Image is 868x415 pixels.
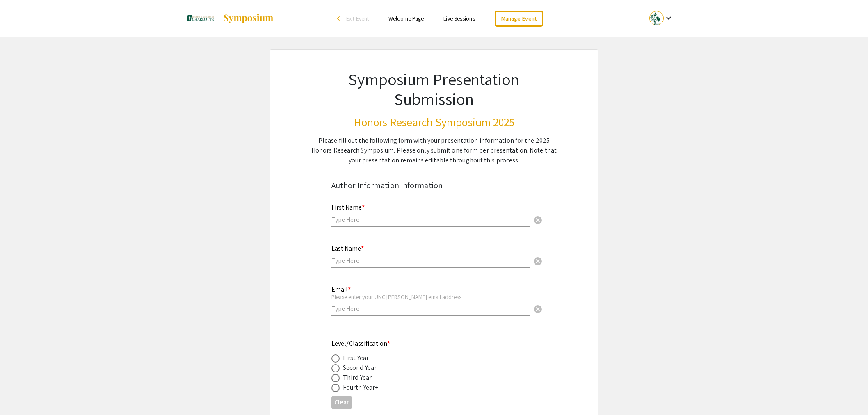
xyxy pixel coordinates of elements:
mat-label: Last Name [331,244,364,253]
div: Author Information Information [331,179,537,192]
input: Type Here [331,304,530,313]
h3: Honors Research Symposium 2025 [310,115,558,129]
div: First Year [343,353,369,363]
div: Second Year [343,363,377,373]
div: Fourth Year+ [343,383,378,392]
span: cancel [533,304,543,314]
button: Clear [331,396,352,409]
div: arrow_back_ios [337,16,342,21]
button: Clear [530,211,546,228]
div: Third Year [343,373,372,383]
span: Exit Event [346,15,369,22]
div: Please fill out the following form with your presentation information for the 2025 Honors Researc... [310,136,558,165]
a: Manage Event [495,11,543,27]
mat-label: Level/Classification [331,339,390,348]
mat-label: Email [331,285,351,294]
h1: Symposium Presentation Submission [310,69,558,109]
a: Live Sessions [443,15,475,22]
a: Honors Research Symposium 2025 [186,8,274,29]
input: Type Here [331,256,530,265]
button: Clear [530,252,546,269]
span: cancel [533,215,543,225]
div: Please enter your UNC [PERSON_NAME] email address [331,293,530,301]
mat-icon: Expand account dropdown [664,13,674,23]
img: Honors Research Symposium 2025 [186,8,215,29]
button: Clear [530,300,546,317]
span: cancel [533,256,543,266]
input: Type Here [331,215,530,224]
mat-label: First Name [331,203,365,212]
img: Symposium by ForagerOne [223,14,274,23]
a: Welcome Page [388,15,424,22]
button: Expand account dropdown [641,9,682,27]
